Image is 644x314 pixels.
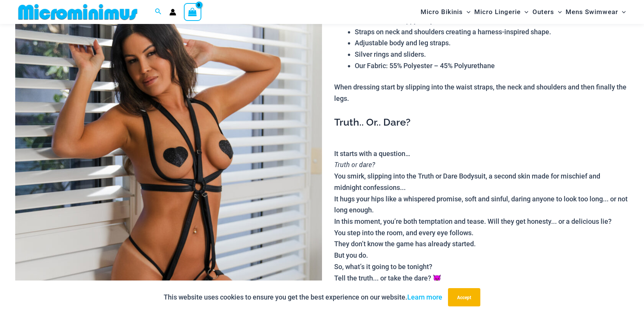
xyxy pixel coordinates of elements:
a: Micro BikinisMenu ToggleMenu Toggle [419,2,472,22]
nav: Site Navigation [418,1,629,23]
a: Learn more [407,293,442,301]
li: Silver rings and sliders. [355,49,629,60]
span: Micro Lingerie [474,2,521,22]
i: Truth or dare? [334,160,375,169]
span: Mens Swimwear [566,2,618,22]
a: OutersMenu ToggleMenu Toggle [531,2,564,22]
a: Mens SwimwearMenu ToggleMenu Toggle [564,2,628,22]
a: Search icon link [155,7,162,17]
span: Menu Toggle [554,2,562,22]
p: This website uses cookies to ensure you get the best experience on our website. [164,292,442,303]
span: Micro Bikinis [421,2,463,22]
img: MM SHOP LOGO FLAT [15,3,140,21]
h3: Truth.. Or.. Dare? [334,116,629,129]
a: View Shopping Cart, empty [184,3,201,21]
a: Account icon link [169,9,176,16]
a: Micro LingerieMenu ToggleMenu Toggle [472,2,530,22]
li: Adjustable body and leg straps. [355,37,629,49]
span: Outers [532,2,554,22]
span: Menu Toggle [463,2,470,22]
p: It starts with a question… You smirk, slipping into the Truth or Dare Bodysuit, a second skin mad... [334,148,629,284]
button: Accept [448,288,480,306]
span: Menu Toggle [618,2,626,22]
li: Our Fabric: 55% Polyester – 45% Polyurethane [355,60,629,72]
li: Straps on neck and shoulders creating a harness-inspired shape. [355,26,629,38]
span: Menu Toggle [521,2,528,22]
p: When dressing start by slipping into the waist straps, the neck and shoulders and then finally th... [334,81,629,104]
